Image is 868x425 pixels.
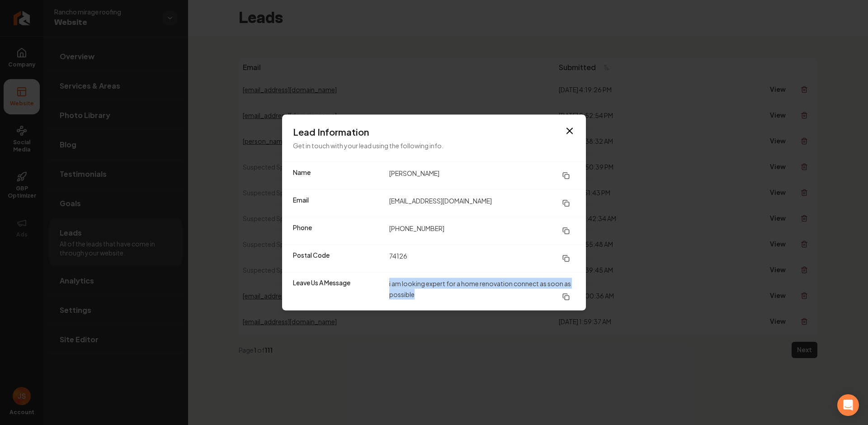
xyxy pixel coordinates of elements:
dd: [EMAIL_ADDRESS][DOMAIN_NAME] [389,195,575,212]
dt: Leave Us A Message [293,278,382,305]
dt: Phone [293,223,382,239]
dt: Name [293,168,382,184]
dt: Postal Code [293,250,382,267]
dd: i am looking expert for a home renovation connect as soon as possible [389,278,575,305]
h3: Lead Information [293,126,575,138]
dd: 74126 [389,250,575,267]
dd: [PHONE_NUMBER] [389,223,575,239]
dt: Email [293,195,382,212]
dd: [PERSON_NAME] [389,168,575,184]
p: Get in touch with your lead using the following info. [293,140,575,151]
